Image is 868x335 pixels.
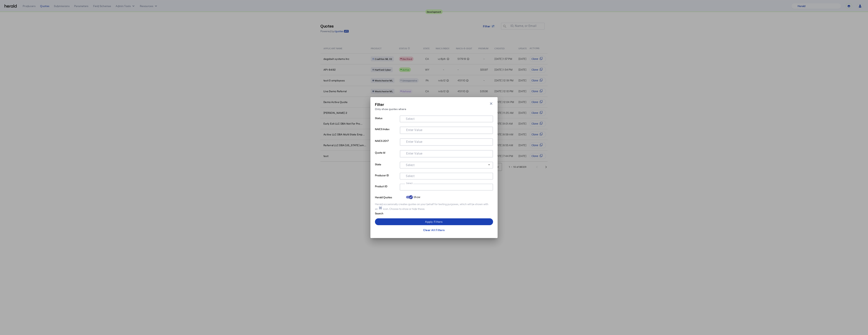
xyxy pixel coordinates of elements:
[375,162,398,173] p: State
[375,173,398,184] p: Producer ID
[406,140,422,143] mat-label: Enter Value
[403,173,490,178] mat-chip-grid: Selection
[403,151,490,156] mat-chip-grid: Selection
[406,151,422,155] mat-label: Enter Value
[413,195,420,199] label: Show
[406,163,415,167] mat-label: Select
[375,150,398,162] p: Quote Id
[425,220,443,224] div: Apply Filters
[375,116,398,127] p: Status
[375,138,398,150] p: NAICS 2017
[375,184,398,195] p: Product ID
[375,102,406,107] h3: Filter
[406,117,415,120] mat-label: Select
[375,211,404,215] p: Search
[375,127,398,138] p: NAICS Index
[406,174,415,178] mat-label: Select
[375,202,493,211] div: Herald occasionally creates quotes on your behalf for testing purposes, which will be shown with ...
[375,195,404,199] p: Herald Quotes
[406,128,422,132] mat-label: Enter Value
[375,218,493,225] button: Apply Filters
[403,139,490,144] mat-chip-grid: Selection
[403,184,490,189] mat-chip-grid: Selection
[403,128,490,132] mat-chip-grid: Selection
[375,107,406,111] p: Only show quotes where
[423,228,445,232] div: Clear All Filters
[403,116,490,121] mat-chip-grid: Selection
[406,182,413,184] mat-label: Select
[375,227,493,233] button: Clear All Filters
